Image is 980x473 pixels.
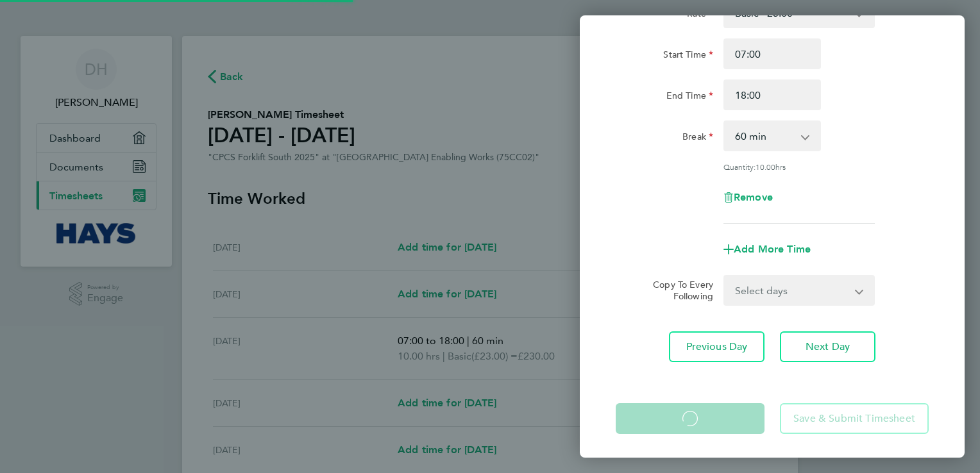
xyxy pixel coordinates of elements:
[669,331,765,362] button: Previous Day
[806,340,850,353] span: Next Day
[734,243,811,255] span: Add More Time
[780,331,875,362] button: Next Day
[723,244,811,254] button: Add More Time
[756,162,775,172] span: 10.00
[686,340,748,353] span: Previous Day
[723,79,821,110] input: E.g. 18:00
[663,49,713,64] label: Start Time
[723,38,821,69] input: E.g. 08:00
[734,191,773,203] span: Remove
[666,90,713,105] label: End Time
[682,131,713,146] label: Break
[643,279,713,302] label: Copy To Every Following
[723,192,773,203] button: Remove
[723,162,875,172] div: Quantity: hrs
[687,8,713,23] label: Rate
